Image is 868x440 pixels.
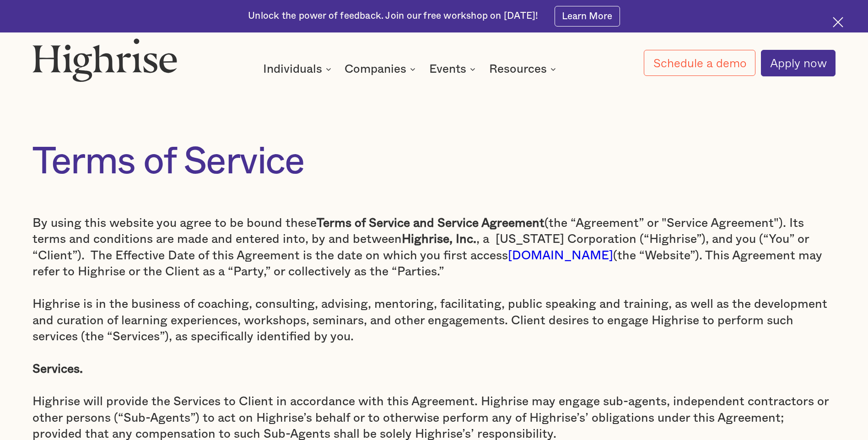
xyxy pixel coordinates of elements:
strong: Services. [32,363,83,375]
p: Highrise is in the business of coaching, consulting, advising, mentoring, facilitating, public sp... [32,296,836,345]
img: Cross icon [833,17,843,27]
a: Learn More [555,6,620,27]
p: By using this website you agree to be bound these (the “Agreement” or "Service Agreement"). Its t... [32,215,836,280]
div: Unlock the power of feedback. Join our free workshop on [DATE]! [248,10,538,22]
div: Companies [345,64,418,75]
div: Individuals [263,64,322,75]
div: Events [429,64,466,75]
div: Companies [345,64,406,75]
a: Schedule a demo [644,50,755,76]
h1: Terms of Service [32,141,836,182]
img: Highrise logo [32,38,178,82]
strong: Terms of Service and Service Agreement [317,217,545,229]
div: Events [429,64,478,75]
div: Individuals [263,64,334,75]
strong: Highrise, Inc. [402,233,476,245]
a: Apply now [761,50,836,76]
div: Resources [489,64,559,75]
div: Resources [489,64,547,75]
a: [DOMAIN_NAME] [508,250,613,262]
